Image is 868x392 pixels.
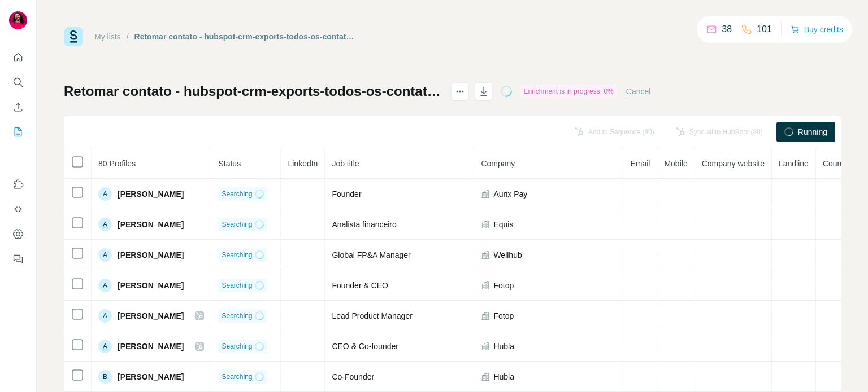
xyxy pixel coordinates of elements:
span: Company website [702,159,765,168]
button: Enrich CSV [9,97,27,117]
div: A [98,309,112,323]
span: [PERSON_NAME] [118,219,184,230]
div: A [98,218,112,231]
button: Use Surfe on LinkedIn [9,174,27,195]
span: CEO & Co-founder [332,342,398,351]
button: Search [9,72,27,93]
span: Aurix Pay [493,188,527,200]
button: My lists [9,122,27,142]
span: [PERSON_NAME] [118,188,184,200]
button: Dashboard [9,224,27,244]
p: 101 [757,23,772,36]
span: [PERSON_NAME] [118,280,184,291]
span: Job title [332,159,359,168]
span: Country [823,159,850,168]
span: Lead Product Manager [332,311,412,320]
div: A [98,340,112,353]
span: Searching [222,280,252,290]
span: Company [481,159,515,168]
button: actions [451,82,469,100]
span: Founder [332,190,361,199]
span: Searching [222,311,252,321]
span: LinkedIn [288,159,318,168]
span: [PERSON_NAME] [118,310,184,321]
span: Landline [779,159,809,168]
button: Buy credits [791,21,843,37]
button: Feedback [9,249,27,269]
span: Searching [222,372,252,382]
span: Searching [222,189,252,199]
span: Running [798,126,827,138]
span: Fotop [493,280,514,291]
div: A [98,248,112,262]
div: Enrichment is in progress: 0% [520,85,617,98]
span: 80 Profiles [98,159,136,168]
span: [PERSON_NAME] [118,249,184,261]
span: Searching [222,250,252,260]
span: Hubla [493,371,514,382]
span: Founder & CEO [332,281,388,290]
div: Retomar contato - hubspot-crm-exports-todos-os-contatos-2025-10-06-1 [134,31,359,42]
div: B [98,370,112,384]
span: Searching [222,341,252,351]
h1: Retomar contato - hubspot-crm-exports-todos-os-contatos-2025-10-06-1 [64,82,441,100]
img: Avatar [9,11,27,29]
div: A [98,279,112,292]
span: Global FP&A Manager [332,250,410,259]
span: Email [630,159,650,168]
button: Cancel [626,86,651,97]
a: My lists [94,32,121,41]
span: Status [218,159,241,168]
span: Fotop [493,310,514,321]
button: Quick start [9,47,27,68]
div: A [98,187,112,201]
p: 38 [722,23,732,36]
span: Equis [493,219,513,230]
span: Mobile [664,159,687,168]
span: Searching [222,219,252,230]
span: [PERSON_NAME] [118,341,184,352]
span: Co-Founder [332,372,374,381]
span: [PERSON_NAME] [118,371,184,382]
span: Wellhub [493,249,522,261]
button: Use Surfe API [9,199,27,219]
li: / [127,31,129,42]
span: Hubla [493,341,514,352]
span: Analista financeiro [332,220,396,229]
img: Surfe Logo [64,27,83,46]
